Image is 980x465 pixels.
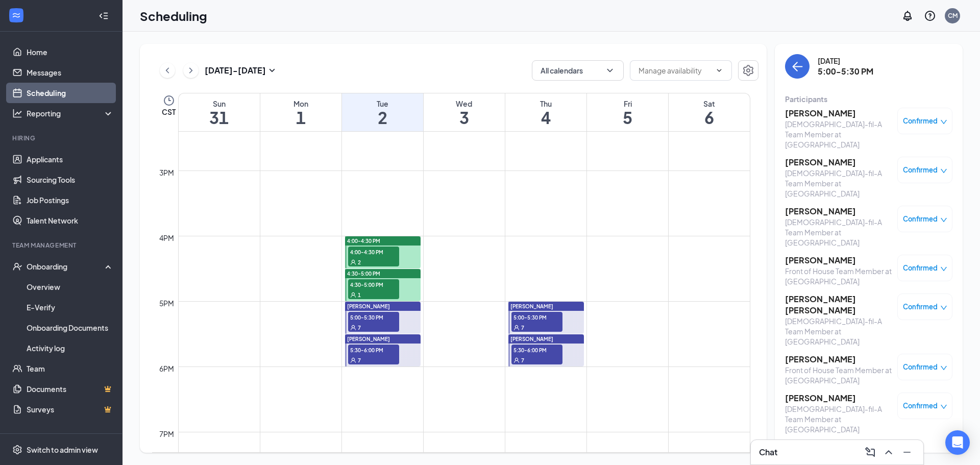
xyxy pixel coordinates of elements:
[157,232,176,243] div: 4pm
[903,165,938,175] span: Confirmed
[785,266,892,286] div: Front of House Team Member at [GEOGRAPHIC_DATA]
[510,336,553,342] span: [PERSON_NAME]
[424,93,505,131] a: September 3, 2025
[27,62,114,83] a: Messages
[940,167,947,175] span: down
[883,446,895,458] svg: ChevronUp
[163,94,175,107] svg: Clock
[186,64,196,77] svg: ChevronRight
[260,99,341,109] div: Mon
[785,316,892,347] div: [DEMOGRAPHIC_DATA]-fil-A Team Member at [GEOGRAPHIC_DATA]
[350,357,356,363] svg: User
[669,93,750,131] a: September 6, 2025
[358,259,361,266] span: 2
[179,99,260,109] div: Sun
[880,444,897,460] button: ChevronUp
[785,94,952,104] div: Participants
[505,93,586,131] a: September 4, 2025
[605,65,615,76] svg: ChevronDown
[669,99,750,109] div: Sat
[511,312,562,322] span: 5:00-5:30 PM
[342,93,423,131] a: September 2, 2025
[940,403,947,410] span: down
[513,357,520,363] svg: User
[901,446,913,458] svg: Minimize
[157,363,176,374] div: 6pm
[785,168,892,199] div: [DEMOGRAPHIC_DATA]-fil-A Team Member at [GEOGRAPHIC_DATA]
[347,303,390,309] span: [PERSON_NAME]
[179,93,260,131] a: August 31, 2025
[27,83,114,103] a: Scheduling
[924,10,936,22] svg: QuestionInfo
[785,206,892,217] h3: [PERSON_NAME]
[669,109,750,126] h1: 6
[27,277,114,297] a: Overview
[12,134,112,142] div: Hiring
[511,345,562,355] span: 5:30-6:00 PM
[348,279,399,289] span: 4:30-5:00 PM
[785,354,892,365] h3: [PERSON_NAME]
[785,54,810,79] button: back-button
[818,56,873,66] div: [DATE]
[347,270,380,277] span: 4:30-5:00 PM
[940,118,947,126] span: down
[12,261,22,272] svg: UserCheck
[864,446,876,458] svg: ComposeMessage
[162,64,173,77] svg: ChevronLeft
[27,149,114,169] a: Applicants
[27,42,114,62] a: Home
[513,325,520,331] svg: User
[903,401,938,411] span: Confirmed
[157,298,176,309] div: 5pm
[27,190,114,210] a: Job Postings
[791,60,803,72] svg: ArrowLeft
[785,293,892,316] h3: [PERSON_NAME] [PERSON_NAME]
[785,108,892,119] h3: [PERSON_NAME]
[99,11,109,21] svg: Collapse
[715,66,723,75] svg: ChevronDown
[27,261,105,272] div: Onboarding
[27,297,114,317] a: E-Verify
[940,304,947,311] span: down
[785,255,892,266] h3: [PERSON_NAME]
[157,167,176,178] div: 3pm
[347,237,380,244] span: 4:00-4:30 PM
[738,60,758,81] button: Settings
[27,108,114,118] div: Reporting
[587,99,668,109] div: Fri
[901,10,914,22] svg: Notifications
[785,393,892,404] h3: [PERSON_NAME]
[903,362,938,372] span: Confirmed
[12,241,112,250] div: Team Management
[27,338,114,358] a: Activity log
[342,99,423,109] div: Tue
[785,157,892,168] h3: [PERSON_NAME]
[785,217,892,248] div: [DEMOGRAPHIC_DATA]-fil-A Team Member at [GEOGRAPHIC_DATA]
[639,65,711,76] input: Manage availability
[162,107,176,117] span: CST
[27,358,114,379] a: Team
[818,66,873,77] h3: 5:00-5:30 PM
[27,317,114,338] a: Onboarding Documents
[505,99,586,109] div: Thu
[342,109,423,126] h1: 2
[27,379,114,399] a: DocumentsCrown
[505,109,586,126] h1: 4
[759,447,777,458] h3: Chat
[347,336,390,342] span: [PERSON_NAME]
[948,11,958,20] div: CM
[12,445,22,455] svg: Settings
[742,64,754,77] svg: Settings
[183,63,199,78] button: ChevronRight
[903,214,938,224] span: Confirmed
[521,357,524,364] span: 7
[179,109,260,126] h1: 31
[157,428,176,439] div: 7pm
[785,365,892,385] div: Front of House Team Member at [GEOGRAPHIC_DATA]
[12,108,22,118] svg: Analysis
[260,93,341,131] a: September 1, 2025
[358,324,361,331] span: 7
[140,7,207,25] h1: Scheduling
[424,99,505,109] div: Wed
